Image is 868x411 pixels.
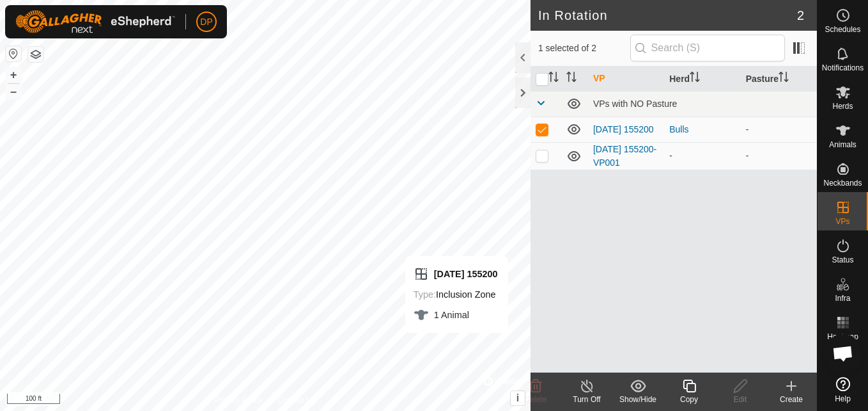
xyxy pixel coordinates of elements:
[822,64,864,72] span: Notifications
[664,67,740,92] th: Herd
[779,74,789,84] p-sorticon: Activate to sort
[588,67,664,92] th: VP
[511,391,525,405] button: i
[630,35,785,61] input: Search (S)
[278,394,316,406] a: Contact Us
[200,15,212,29] span: DP
[548,74,559,84] p-sorticon: Activate to sort
[6,67,21,83] button: +
[593,99,812,109] div: VPs with NO Pasture
[823,179,862,187] span: Neckbands
[525,395,547,404] span: Delete
[414,307,498,323] div: 1 Animal
[835,218,849,225] span: VPs
[6,84,21,99] button: –
[15,10,175,33] img: Gallagher Logo
[612,394,663,405] div: Show/Hide
[566,74,577,84] p-sorticon: Activate to sort
[825,26,860,33] span: Schedules
[832,102,853,110] span: Herds
[593,144,656,168] a: [DATE] 155200-VP001
[829,141,856,149] span: Animals
[741,117,817,142] td: -
[766,394,817,405] div: Create
[832,256,853,264] span: Status
[6,46,21,61] button: Reset Map
[414,289,436,300] label: Type:
[835,395,851,403] span: Help
[215,394,263,406] a: Privacy Policy
[835,294,850,302] span: Infra
[797,6,804,25] span: 2
[28,47,43,62] button: Map Layers
[593,124,654,134] a: [DATE] 155200
[827,333,858,341] span: Heatmap
[818,372,868,408] a: Help
[741,142,817,170] td: -
[414,266,498,282] div: [DATE] 155200
[538,8,797,23] h2: In Rotation
[414,287,498,302] div: Inclusion Zone
[516,392,519,403] span: i
[824,334,862,373] div: Open chat
[741,67,817,92] th: Pasture
[669,123,735,136] div: Bulls
[690,74,700,84] p-sorticon: Activate to sort
[663,394,715,405] div: Copy
[715,394,766,405] div: Edit
[669,149,735,163] div: -
[561,394,612,405] div: Turn Off
[538,42,630,55] span: 1 selected of 2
